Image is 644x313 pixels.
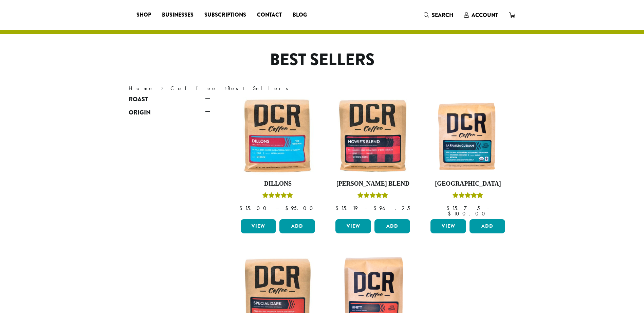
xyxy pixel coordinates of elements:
[262,191,293,202] div: Rated 5.00 out of 5
[430,219,466,233] a: View
[470,219,505,233] button: Add
[129,93,210,105] a: Roast
[239,180,317,188] h4: Dillons
[486,205,489,212] span: –
[335,205,358,212] bdi: 15.19
[285,205,291,212] span: $
[257,11,282,19] span: Contact
[124,50,521,70] h1: Best Sellers
[136,11,151,19] span: Shop
[334,180,412,188] h4: [PERSON_NAME] Blend
[374,219,410,233] button: Add
[129,105,210,107] div: Roast
[239,205,270,212] bdi: 15.00
[162,11,194,19] span: Businesses
[418,9,459,21] a: Search
[373,205,379,212] span: $
[239,97,317,217] a: DillonsRated 5.00 out of 5
[129,85,154,92] a: Home
[170,85,217,92] a: Coffee
[448,210,454,217] span: $
[429,97,507,217] a: [GEOGRAPHIC_DATA]Rated 4.83 out of 5
[432,11,453,19] span: Search
[373,205,410,212] bdi: 96.25
[129,118,210,120] div: Origin
[239,97,317,175] img: Dillons-12oz-300x300.jpg
[357,191,388,202] div: Rated 4.67 out of 5
[293,11,307,19] span: Blog
[285,205,316,212] bdi: 95.00
[279,219,315,233] button: Add
[131,9,157,20] a: Shop
[429,97,507,175] img: DCR-La-Familia-Guzman-Coffee-Bag-300x300.png
[335,219,371,233] a: View
[335,205,341,212] span: $
[334,97,412,175] img: Howies-Blend-12oz-300x300.jpg
[276,205,279,212] span: –
[472,11,498,19] span: Account
[161,82,163,92] span: ›
[224,82,227,92] span: ›
[129,84,312,92] nav: Breadcrumb
[448,210,488,217] bdi: 100.00
[129,107,210,118] a: Origin
[204,11,246,19] span: Subscriptions
[429,180,507,188] h4: [GEOGRAPHIC_DATA]
[241,219,276,233] a: View
[446,205,452,212] span: $
[364,205,367,212] span: –
[239,205,245,212] span: $
[334,97,412,217] a: [PERSON_NAME] BlendRated 4.67 out of 5
[446,205,480,212] bdi: 15.75
[453,191,483,202] div: Rated 4.83 out of 5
